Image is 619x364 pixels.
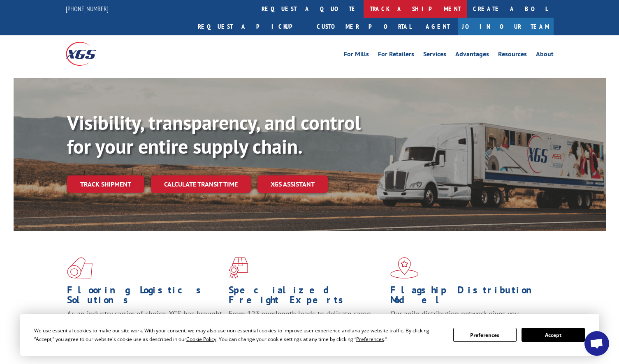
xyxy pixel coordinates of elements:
[67,175,144,193] a: Track shipment
[229,309,384,346] p: From 123 overlength loads to delicate cargo, our experienced staff knows the best way to move you...
[151,175,251,193] a: Calculate transit time
[67,285,223,309] h1: Flooring Logistics Solutions
[20,314,599,356] div: Cookie Consent Prompt
[390,285,546,309] h1: Flagship Distribution Model
[458,18,554,35] a: Join Our Team
[67,257,93,279] img: xgs-icon-total-supply-chain-intelligence-red
[522,328,585,342] button: Accept
[257,175,328,193] a: XGS ASSISTANT
[453,328,517,342] button: Preferences
[67,110,361,159] b: Visibility, transparency, and control for your entire supply chain.
[378,51,414,60] a: For Retailers
[390,257,419,279] img: xgs-icon-flagship-distribution-model-red
[356,336,384,343] span: Preferences
[584,331,609,356] div: Open chat
[536,51,554,60] a: About
[423,51,446,60] a: Services
[344,51,369,60] a: For Mills
[229,257,248,279] img: xgs-icon-focused-on-flooring-red
[498,51,527,60] a: Resources
[192,18,311,35] a: Request a pickup
[390,309,542,328] span: Our agile distribution network gives you nationwide inventory management on demand.
[34,326,443,343] div: We use essential cookies to make our site work. With your consent, we may also use non-essential ...
[455,51,489,60] a: Advantages
[229,285,384,309] h1: Specialized Freight Experts
[311,18,417,35] a: Customer Portal
[186,336,216,343] span: Cookie Policy
[417,18,458,35] a: Agent
[66,5,109,13] a: [PHONE_NUMBER]
[67,309,222,338] span: As an industry carrier of choice, XGS has brought innovation and dedication to flooring logistics...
